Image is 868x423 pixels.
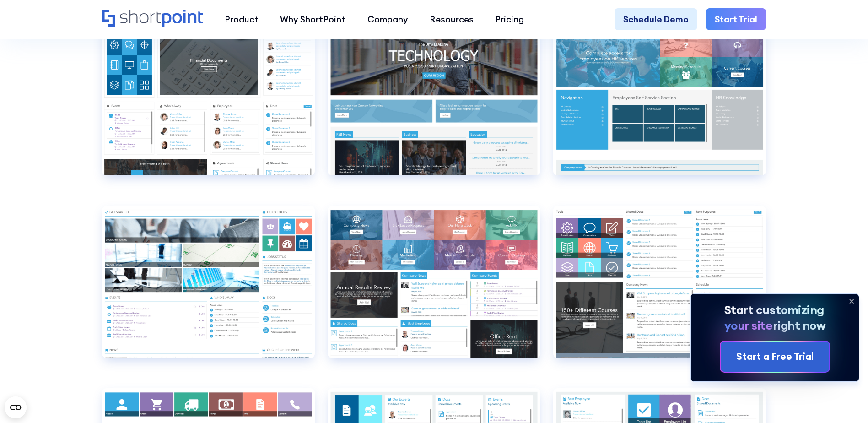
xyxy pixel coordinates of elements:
[615,8,697,30] a: Schedule Demo
[280,13,345,26] div: Why ShortPoint
[367,13,408,26] div: Company
[225,13,259,26] div: Product
[721,342,829,372] a: Start a Free Trial
[5,396,27,418] button: Open CMP widget
[102,206,315,375] a: Intranet Layout 4
[485,8,535,30] a: Pricing
[822,379,868,423] iframe: Chat Widget
[356,8,419,30] a: Company
[430,13,474,26] div: Resources
[553,23,766,193] a: Intranet Layout 3
[214,8,269,30] a: Product
[553,206,766,375] a: Intranet Layout 6
[328,23,540,193] a: Intranet Layout 2
[736,349,814,364] div: Start a Free Trial
[270,8,356,30] a: Why ShortPoint
[328,206,540,375] a: Intranet Layout 5
[419,8,484,30] a: Resources
[102,23,315,193] a: Intranet Layout 12
[495,13,524,26] div: Pricing
[706,8,766,30] a: Start Trial
[102,10,203,28] a: Home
